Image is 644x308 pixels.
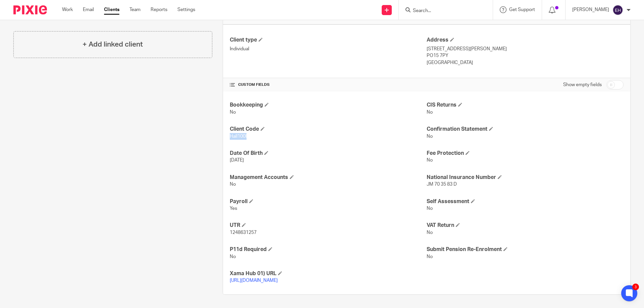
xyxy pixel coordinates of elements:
h4: Self Assessment [427,198,624,205]
h4: CIS Returns [427,102,624,109]
span: No [427,158,433,163]
h4: Bookkeeping [230,102,427,109]
img: Pixie [13,5,47,14]
a: Work [62,6,73,13]
input: Search [412,8,473,14]
p: [STREET_ADDRESS][PERSON_NAME] [427,46,624,52]
span: [DATE] [230,158,244,163]
img: svg%3E [612,5,623,15]
h4: National Insurance Number [427,174,624,181]
h4: Address [427,37,624,44]
span: No [427,110,433,115]
span: No [427,134,433,139]
p: Individual [230,46,427,52]
h4: Xama Hub 01) URL [230,270,427,277]
span: No [230,182,236,187]
a: [URL][DOMAIN_NAME] [230,278,278,283]
span: JM 70 35 83 D [427,182,457,187]
h4: CUSTOM FIELDS [230,82,427,87]
a: Clients [104,6,119,13]
label: Show empty fields [563,81,602,88]
h4: Client Code [230,126,427,133]
a: Team [129,6,141,13]
span: No [427,254,433,259]
h4: UTR [230,222,427,229]
h4: Client type [230,37,427,44]
div: 3 [632,284,639,290]
span: No [427,206,433,211]
h4: Fee Protection [427,150,624,157]
p: PO15 7PY [427,52,624,59]
span: No [427,230,433,235]
span: Yes [230,206,237,211]
span: Hall100I [230,134,247,139]
p: [GEOGRAPHIC_DATA] [427,59,624,66]
a: Settings [177,6,195,13]
h4: Management Accounts [230,174,427,181]
a: Email [83,6,94,13]
h4: P11d Required [230,246,427,253]
span: Get Support [509,7,535,12]
span: No [230,110,236,115]
span: No [230,254,236,259]
h4: Confirmation Statement [427,126,624,133]
h4: Date Of Birth [230,150,427,157]
h4: Submit Pension Re-Enrolment [427,246,624,253]
h4: + Add linked client [83,39,143,50]
a: Reports [151,6,167,13]
h4: VAT Return [427,222,624,229]
p: [PERSON_NAME] [572,6,609,13]
span: 1248631257 [230,230,257,235]
h4: Payroll [230,198,427,205]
